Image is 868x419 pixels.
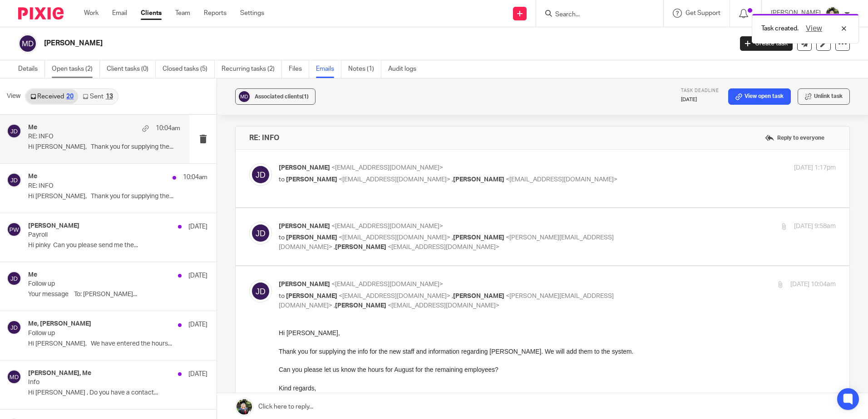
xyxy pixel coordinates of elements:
[7,320,21,335] img: svg%3E
[794,163,836,173] p: [DATE] 1:17pm
[316,60,341,78] a: Emails
[66,93,74,100] div: 20
[28,182,172,190] p: RE: INFO
[44,39,590,48] h2: [PERSON_NAME]
[279,165,330,171] span: [PERSON_NAME]
[156,124,180,133] p: 10:04am
[339,176,450,183] span: <[EMAIL_ADDRESS][DOMAIN_NAME]>
[331,281,443,287] span: <[EMAIL_ADDRESS][DOMAIN_NAME]>
[18,60,45,78] a: Details
[28,379,172,386] p: Info
[28,340,207,348] p: Hi [PERSON_NAME], We have entered the hours...
[255,94,309,99] span: Associated clients
[141,9,162,18] a: Clients
[279,293,614,309] span: <[PERSON_NAME][EMAIL_ADDRESS][DOMAIN_NAME]>
[7,222,21,237] img: svg%3E
[28,320,91,328] h4: Me, [PERSON_NAME]
[7,92,20,101] span: View
[28,271,37,279] h4: Me
[18,7,64,19] img: Pixie
[28,242,207,249] p: Hi pinky Can you please send me the...
[279,293,285,299] span: to
[339,234,450,241] span: <[EMAIL_ADDRESS][DOMAIN_NAME]>
[78,89,117,104] a: Sent13
[112,9,127,18] a: Email
[249,163,272,186] img: svg%3E
[388,60,423,78] a: Audit logs
[28,291,207,298] p: Your message To: [PERSON_NAME]...
[335,302,386,309] span: [PERSON_NAME]
[204,9,227,18] a: Reports
[28,193,207,200] p: Hi [PERSON_NAME], Thank you for supplying the...
[279,234,614,250] span: <[PERSON_NAME][EMAIL_ADDRESS][DOMAIN_NAME]>
[18,34,37,53] img: svg%3E
[453,293,504,299] span: [PERSON_NAME]
[279,234,285,241] span: to
[106,93,113,100] div: 13
[240,9,264,18] a: Settings
[286,176,337,183] span: [PERSON_NAME]
[331,223,443,229] span: <[EMAIL_ADDRESS][DOMAIN_NAME]>
[28,280,172,288] p: Follow up
[798,88,850,105] button: Unlink task
[44,260,150,268] a: [EMAIL_ADDRESS][DOMAIN_NAME]
[790,280,836,289] p: [DATE] 10:04am
[794,222,836,231] p: [DATE] 9:58am
[7,370,21,384] img: svg%3E
[249,280,272,302] img: svg%3E
[728,88,791,105] a: View open task
[28,143,180,151] p: Hi [PERSON_NAME], Thank you for supplying the...
[249,133,279,142] h4: RE: INFO
[28,124,37,132] h4: Me
[331,165,443,171] span: <[EMAIL_ADDRESS][DOMAIN_NAME]>
[286,234,337,241] span: [PERSON_NAME]
[279,176,285,183] span: to
[7,173,21,187] img: svg%3E
[335,244,386,250] span: [PERSON_NAME]
[740,36,793,51] a: Create task
[388,244,499,250] span: <[EMAIL_ADDRESS][DOMAIN_NAME]>
[286,293,337,299] span: [PERSON_NAME]
[452,234,453,241] span: ,
[188,370,207,379] p: [DATE]
[28,173,37,180] h4: Me
[388,302,499,309] span: <[EMAIL_ADDRESS][DOMAIN_NAME]>
[183,173,207,182] p: 10:04am
[235,88,316,105] button: Associated clients(1)
[761,24,799,33] p: Task created.
[348,60,381,78] a: Notes (1)
[452,176,453,183] span: ,
[28,389,207,397] p: Hi [PERSON_NAME] , Do you have a contact...
[7,271,21,286] img: svg%3E
[681,96,719,103] p: [DATE]
[7,124,21,138] img: svg%3E
[163,60,215,78] a: Closed tasks (5)
[334,244,335,250] span: ,
[84,9,99,18] a: Work
[28,330,172,337] p: Follow up
[28,133,150,141] p: RE: INFO
[188,320,207,329] p: [DATE]
[506,176,617,183] span: <[EMAIL_ADDRESS][DOMAIN_NAME]>
[52,60,100,78] a: Open tasks (2)
[188,222,207,231] p: [DATE]
[803,23,825,34] button: View
[188,271,207,280] p: [DATE]
[279,281,330,287] span: [PERSON_NAME]
[339,293,450,299] span: <[EMAIL_ADDRESS][DOMAIN_NAME]>
[28,222,79,230] h4: [PERSON_NAME]
[763,131,827,145] label: Reply to everyone
[453,234,504,241] span: [PERSON_NAME]
[44,352,150,360] a: [EMAIL_ADDRESS][DOMAIN_NAME]
[452,293,453,299] span: ,
[28,370,91,377] h4: [PERSON_NAME], Me
[681,88,719,93] span: Task deadline
[825,6,840,21] img: Jade.jpeg
[237,90,251,103] img: svg%3E
[249,222,272,244] img: svg%3E
[334,302,335,309] span: ,
[222,60,282,78] a: Recurring tasks (2)
[175,9,190,18] a: Team
[279,223,330,229] span: [PERSON_NAME]
[453,176,504,183] span: [PERSON_NAME]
